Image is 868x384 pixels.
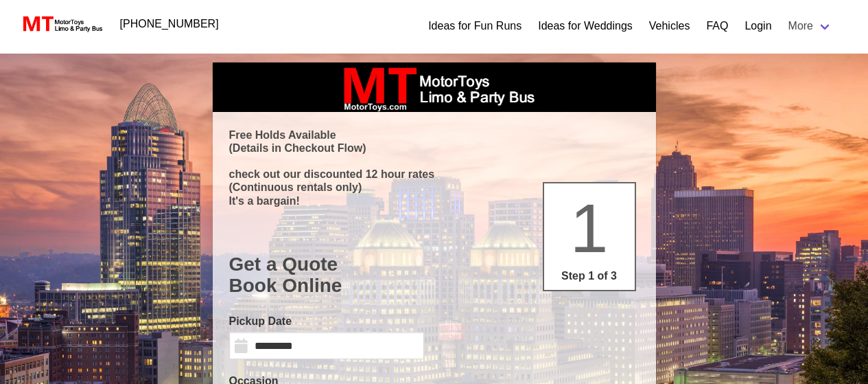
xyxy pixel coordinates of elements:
a: More [780,12,841,40]
p: (Details in Checkout Flow) [229,142,640,155]
p: (Continuous rentals only) [229,181,640,194]
a: Ideas for Weddings [538,18,633,34]
h1: Get a Quote Book Online [229,253,640,297]
a: Vehicles [649,18,690,34]
p: It's a bargain! [229,194,640,207]
a: FAQ [706,18,728,34]
a: Login [744,18,771,34]
span: 1 [570,190,609,267]
p: check out our discounted 12 hour rates [229,168,640,181]
label: Pickup Date [229,313,424,330]
a: [PHONE_NUMBER] [112,10,227,38]
img: box_logo_brand.jpeg [331,63,537,112]
p: Free Holds Available [229,128,640,142]
p: Step 1 of 3 [550,268,629,284]
a: Ideas for Fun Runs [428,18,521,34]
img: MotorToys Logo [19,14,104,34]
